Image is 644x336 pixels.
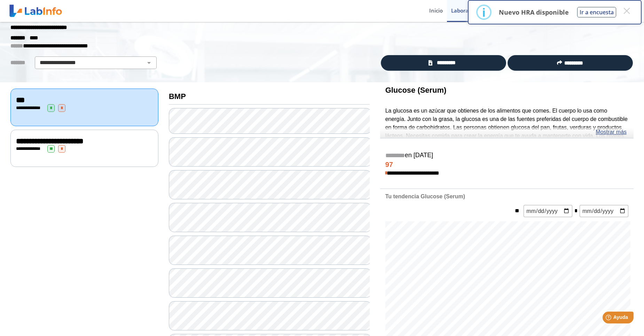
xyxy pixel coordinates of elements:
iframe: Help widget launcher [582,309,636,328]
button: Ir a encuesta [577,7,616,17]
div: i [482,6,486,18]
p: La glucosa es un azúcar que obtienes de los alimentos que comes. El cuerpo lo usa como energía. J... [385,107,628,157]
input: mm/dd/yyyy [580,205,628,217]
h4: 97 [385,161,628,169]
a: Mostrar más [596,128,627,136]
b: Glucose (Serum) [385,86,447,94]
p: Nuevo HRA disponible [499,8,569,16]
button: Close this dialog [620,5,633,17]
h5: en [DATE] [385,152,628,160]
input: mm/dd/yyyy [524,205,572,217]
b: Tu tendencia Glucose (Serum) [385,193,465,199]
b: BMP [169,92,186,101]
